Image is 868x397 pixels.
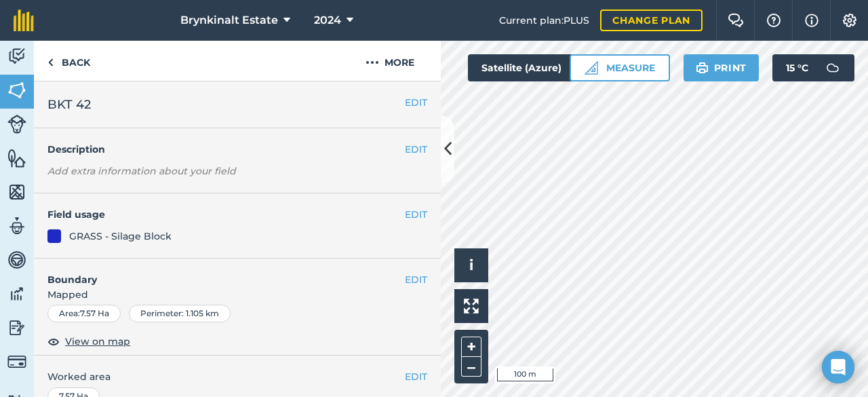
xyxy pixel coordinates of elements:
[69,229,172,244] div: GRASS - Silage Block
[7,216,26,236] img: svg+xml;base64,PD94bWwgdmVyc2lvbj0iMS4wIiBlbmNvZGluZz0idXRmLTgiPz4KPCEtLSBHZW5lcmF0b3I6IEFkb2JlIE...
[65,334,130,349] span: View on map
[7,182,26,202] img: svg+xml;base64,PHN2ZyB4bWxucz0iaHR0cDovL3d3dy53My5vcmcvMjAwMC9zdmciIHdpZHRoPSI1NiIgaGVpZ2h0PSI2MC...
[405,142,427,157] button: EDIT
[464,299,479,314] img: Four arrows, one pointing top left, one top right, one bottom right and the last bottom left
[461,357,481,377] button: –
[314,12,341,29] span: 2024
[842,14,858,27] img: A cog icon
[570,54,670,81] button: Measure
[454,248,488,282] button: i
[339,41,441,81] button: More
[47,333,130,349] button: View on map
[468,54,598,81] button: Satellite (Azure)
[405,95,427,110] button: EDIT
[7,318,26,338] img: svg+xml;base64,PD94bWwgdmVyc2lvbj0iMS4wIiBlbmNvZGluZz0idXRmLTgiPz4KPCEtLSBHZW5lcmF0b3I6IEFkb2JlIE...
[7,46,26,67] img: svg+xml;base64,PD94bWwgdmVyc2lvbj0iMS4wIiBlbmNvZGluZz0idXRmLTgiPz4KPCEtLSBHZW5lcmF0b3I6IEFkb2JlIE...
[47,142,427,157] h4: Description
[14,10,34,31] img: fieldmargin Logo
[766,14,782,27] img: A question mark icon
[728,14,744,27] img: Two speech bubbles overlapping with the left bubble in the forefront
[461,337,481,357] button: +
[405,207,427,222] button: EDIT
[47,54,54,71] img: svg+xml;base64,PHN2ZyB4bWxucz0iaHR0cDovL3d3dy53My5vcmcvMjAwMC9zdmciIHdpZHRoPSI5IiBoZWlnaHQ9IjI0Ii...
[696,60,709,76] img: svg+xml;base64,PHN2ZyB4bWxucz0iaHR0cDovL3d3dy53My5vcmcvMjAwMC9zdmciIHdpZHRoPSIxOSIgaGVpZ2h0PSIyNC...
[7,284,26,304] img: svg+xml;base64,PD94bWwgdmVyc2lvbj0iMS4wIiBlbmNvZGluZz0idXRmLTgiPz4KPCEtLSBHZW5lcmF0b3I6IEFkb2JlIE...
[180,12,278,29] span: Brynkinalt Estate
[34,41,104,81] a: Back
[47,207,405,222] h4: Field usage
[600,10,703,31] a: Change plan
[819,54,846,81] img: svg+xml;base64,PD94bWwgdmVyc2lvbj0iMS4wIiBlbmNvZGluZz0idXRmLTgiPz4KPCEtLSBHZW5lcmF0b3I6IEFkb2JlIE...
[786,54,808,81] span: 15 ° C
[47,95,91,114] span: BKT 42
[7,250,26,270] img: svg+xml;base64,PD94bWwgdmVyc2lvbj0iMS4wIiBlbmNvZGluZz0idXRmLTgiPz4KPCEtLSBHZW5lcmF0b3I6IEFkb2JlIE...
[585,61,598,75] img: Ruler icon
[405,369,427,384] button: EDIT
[34,259,405,287] h4: Boundary
[7,115,26,134] img: svg+xml;base64,PD94bWwgdmVyc2lvbj0iMS4wIiBlbmNvZGluZz0idXRmLTgiPz4KPCEtLSBHZW5lcmF0b3I6IEFkb2JlIE...
[47,333,60,349] img: svg+xml;base64,PHN2ZyB4bWxucz0iaHR0cDovL3d3dy53My5vcmcvMjAwMC9zdmciIHdpZHRoPSIxOCIgaGVpZ2h0PSIyNC...
[34,287,441,302] span: Mapped
[822,351,854,383] div: Open Intercom Messenger
[366,54,379,71] img: svg+xml;base64,PHN2ZyB4bWxucz0iaHR0cDovL3d3dy53My5vcmcvMjAwMC9zdmciIHdpZHRoPSIyMCIgaGVpZ2h0PSIyNC...
[47,305,121,322] div: Area : 7.57 Ha
[469,257,473,273] span: i
[47,165,236,177] em: Add extra information about your field
[129,305,231,322] div: Perimeter : 1.105 km
[499,13,589,28] span: Current plan : PLUS
[7,148,26,168] img: svg+xml;base64,PHN2ZyB4bWxucz0iaHR0cDovL3d3dy53My5vcmcvMjAwMC9zdmciIHdpZHRoPSI1NiIgaGVpZ2h0PSI2MC...
[7,80,26,100] img: svg+xml;base64,PHN2ZyB4bWxucz0iaHR0cDovL3d3dy53My5vcmcvMjAwMC9zdmciIHdpZHRoPSI1NiIgaGVpZ2h0PSI2MC...
[47,369,427,384] span: Worked area
[405,272,427,287] button: EDIT
[7,352,26,371] img: svg+xml;base64,PD94bWwgdmVyc2lvbj0iMS4wIiBlbmNvZGluZz0idXRmLTgiPz4KPCEtLSBHZW5lcmF0b3I6IEFkb2JlIE...
[772,54,854,81] button: 15 °C
[684,54,759,81] button: Print
[805,12,818,29] img: svg+xml;base64,PHN2ZyB4bWxucz0iaHR0cDovL3d3dy53My5vcmcvMjAwMC9zdmciIHdpZHRoPSIxNyIgaGVpZ2h0PSIxNy...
